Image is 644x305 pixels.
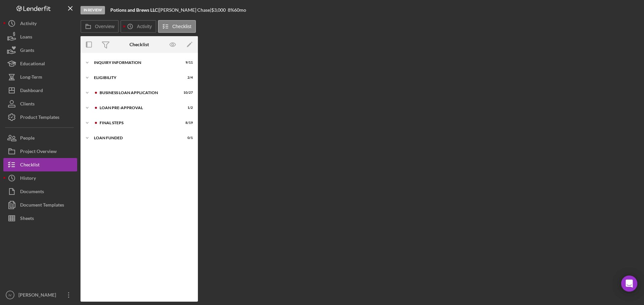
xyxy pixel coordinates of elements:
[20,110,59,126] div: Product Templates
[8,293,12,297] text: IV
[94,61,176,65] div: INQUIRY INFORMATION
[20,198,64,213] div: Document Templates
[3,288,77,302] button: IV[PERSON_NAME]
[621,276,637,292] div: Open Intercom Messenger
[159,7,211,13] div: [PERSON_NAME] Chase |
[137,24,152,29] label: Activity
[3,44,77,57] button: Grants
[110,7,159,13] div: |
[3,198,77,212] button: Document Templates
[94,76,176,80] div: ELIGIBILITY
[100,121,176,125] div: FINAL STEPS
[181,76,193,80] div: 2 / 4
[3,145,77,158] button: Project Overview
[228,7,234,13] div: 8 %
[172,24,192,29] label: Checklist
[20,97,35,112] div: Clients
[181,121,193,125] div: 8 / 19
[3,30,77,44] button: Loans
[3,84,77,97] button: Dashboard
[3,131,77,145] button: People
[234,7,246,13] div: 60 mo
[181,106,193,110] div: 1 / 2
[3,185,77,198] button: Documents
[20,70,42,85] div: Long-Term
[129,42,149,47] div: Checklist
[211,7,226,13] span: $3,000
[20,171,36,186] div: History
[3,171,77,185] button: History
[20,57,45,72] div: Educational
[20,84,43,99] div: Dashboard
[3,212,77,225] button: Sheets
[120,20,156,33] button: Activity
[181,61,193,65] div: 9 / 11
[17,288,60,303] div: [PERSON_NAME]
[3,57,77,70] button: Educational
[158,20,196,33] button: Checklist
[80,20,119,33] button: Overview
[181,91,193,95] div: 10 / 27
[20,30,32,45] div: Loans
[100,106,176,110] div: LOAN PRE-APPROVAL
[20,44,34,59] div: Grants
[3,97,77,110] button: Clients
[20,158,40,173] div: Checklist
[20,185,44,200] div: Documents
[3,158,77,171] button: Checklist
[95,24,114,29] label: Overview
[20,145,57,160] div: Project Overview
[80,6,105,14] div: In Review
[181,136,193,140] div: 0 / 1
[20,131,35,146] div: People
[94,136,176,140] div: LOAN FUNDED
[3,70,77,84] button: Long-Term
[20,17,37,32] div: Activity
[100,91,176,95] div: BUSINESS LOAN APPLICATION
[3,17,77,30] button: Activity
[20,212,34,227] div: Sheets
[3,110,77,124] button: Product Templates
[110,7,158,13] b: Potions and Brews LLC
